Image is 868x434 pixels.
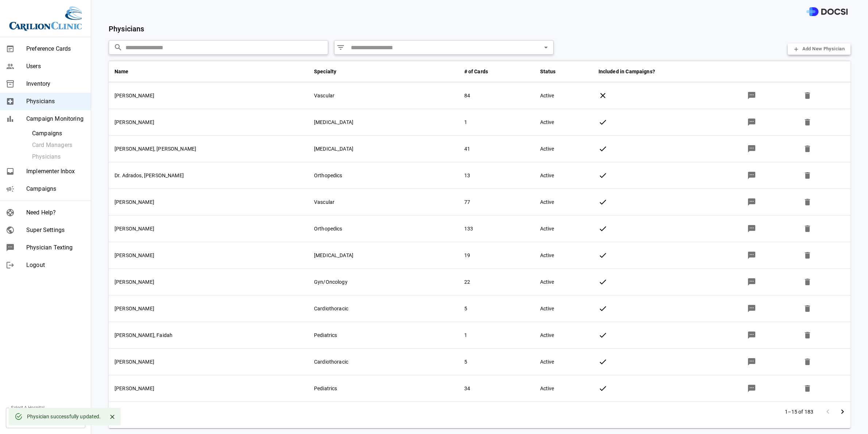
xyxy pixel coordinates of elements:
[109,162,308,189] td: Dr. Adrados, [PERSON_NAME]
[458,136,534,162] td: 41
[109,216,308,242] td: [PERSON_NAME]
[26,62,85,71] span: Users
[541,42,551,53] button: Open
[534,322,593,349] td: Active
[534,216,593,242] td: Active
[593,61,739,82] th: Included in Campaigns?
[458,162,534,189] td: 13
[806,7,848,16] img: DOCSI Logo
[308,109,458,136] td: [MEDICAL_DATA]
[308,61,458,82] th: Specialty
[109,349,308,375] td: [PERSON_NAME]
[109,136,308,162] td: [PERSON_NAME], [PERSON_NAME]
[26,185,85,193] span: Campaigns
[534,402,593,429] td: Active
[109,23,144,34] span: Physicians
[458,349,534,375] td: 5
[534,61,593,82] th: Status
[27,410,101,423] div: Physician successfully updated.
[26,44,85,53] span: Preference Cards
[26,80,85,88] span: Inventory
[534,375,593,402] td: Active
[6,408,85,428] div: [GEOGRAPHIC_DATA]
[534,82,593,109] td: Active
[458,242,534,269] td: 19
[534,242,593,269] td: Active
[26,167,85,176] span: Implementer Inbox
[308,136,458,162] td: [MEDICAL_DATA]
[458,269,534,295] td: 22
[785,408,813,415] p: 1–15 of 183
[458,61,534,82] th: # of Cards
[109,242,308,269] td: [PERSON_NAME]
[109,109,308,136] td: [PERSON_NAME]
[109,295,308,322] td: [PERSON_NAME]
[458,82,534,109] td: 84
[109,189,308,216] td: [PERSON_NAME]
[788,43,850,55] button: Add New Physician
[26,115,85,123] span: Campaign Monitoring
[26,243,85,252] span: Physician Texting
[534,162,593,189] td: Active
[109,82,308,109] td: [PERSON_NAME]
[534,136,593,162] td: Active
[109,61,308,82] th: Name
[109,269,308,295] td: [PERSON_NAME]
[458,216,534,242] td: 133
[458,375,534,402] td: 34
[26,261,85,270] span: Logout
[26,208,85,217] span: Need Help?
[458,322,534,349] td: 1
[534,109,593,136] td: Active
[458,295,534,322] td: 5
[458,109,534,136] td: 1
[308,82,458,109] td: Vascular
[107,411,118,422] button: Close
[26,226,85,235] span: Super Settings
[308,322,458,349] td: Pediatrics
[308,189,458,216] td: Vascular
[11,404,44,411] label: Select A Hospital
[458,189,534,216] td: 77
[9,6,82,31] img: Site Logo
[109,375,308,402] td: [PERSON_NAME]
[534,189,593,216] td: Active
[26,97,85,106] span: Physicians
[534,349,593,375] td: Active
[32,129,85,138] span: Campaigns
[534,269,593,295] td: Active
[308,402,458,429] td: Pediatrics
[308,349,458,375] td: Cardiothoracic
[109,402,308,429] td: [PERSON_NAME]
[534,295,593,322] td: Active
[458,402,534,429] td: 30
[308,162,458,189] td: Orthopedics
[308,295,458,322] td: Cardiothoracic
[308,242,458,269] td: [MEDICAL_DATA]
[308,375,458,402] td: Pediatrics
[308,269,458,295] td: Gyn/Oncology
[109,322,308,349] td: [PERSON_NAME], Faidah
[835,404,850,419] button: Go to next page
[308,216,458,242] td: Orthopedics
